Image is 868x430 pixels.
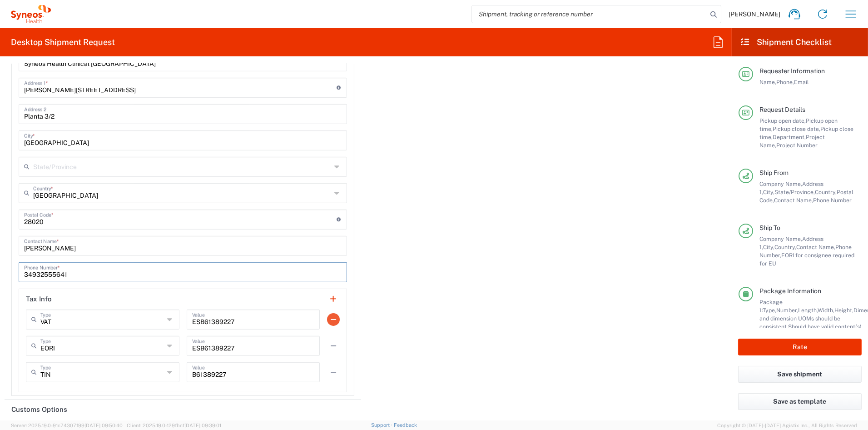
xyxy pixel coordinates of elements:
span: Length, [798,307,818,314]
span: [DATE] 09:50:40 [84,423,123,428]
span: Name, [759,79,776,85]
span: [DATE] 09:39:01 [184,423,221,428]
span: Ship From [759,169,789,176]
button: Rate [738,339,862,355]
span: Copyright © [DATE]-[DATE] Agistix Inc., All Rights Reserved [717,421,857,430]
span: Server: 2025.19.0-91c74307f99 [11,423,123,428]
span: Country, [815,189,837,195]
span: [PERSON_NAME] [729,10,780,18]
a: Support [371,422,394,428]
span: Package 1: [759,299,783,314]
span: Phone Number [813,197,852,204]
input: Shipment, tracking or reference number [472,5,707,23]
button: Save shipment [738,366,862,383]
span: Contact Name, [774,197,813,204]
span: Company Name, [759,235,802,242]
span: Pickup open date, [759,117,806,124]
span: City, [763,244,774,250]
span: Department, [773,134,806,140]
button: Save as template [738,393,862,410]
span: Contact Name, [796,244,835,250]
span: Should have valid content(s) [788,323,862,330]
span: City, [763,189,774,195]
span: EORI for consignee required for EU [759,252,854,267]
span: Package Information [759,287,821,295]
label: Customs Clearance Authority [11,420,97,428]
a: Feedback [394,422,417,428]
span: Ship To [759,224,780,231]
span: Request Details [759,106,805,113]
span: Requester Information [759,67,825,75]
span: Pickup close date, [773,125,820,132]
h2: Shipment Checklist [740,37,832,48]
h2: Desktop Shipment Request [11,37,115,48]
span: Width, [818,307,834,314]
span: Number, [776,307,798,314]
span: Country, [774,244,796,250]
span: Height, [834,307,853,314]
span: Project Number [776,142,818,149]
span: Client: 2025.19.0-129fbcf [127,423,221,428]
span: Phone, [776,79,794,85]
span: Company Name, [759,180,802,187]
span: State/Province, [774,189,815,195]
h2: Customs Options [11,405,67,414]
span: Type, [763,307,776,314]
h2: Tax Info [26,295,52,304]
span: Email [794,79,809,85]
